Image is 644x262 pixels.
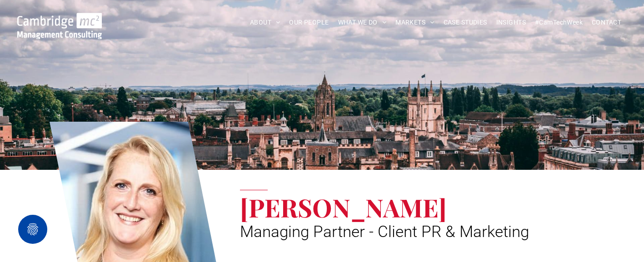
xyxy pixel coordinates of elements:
[391,15,439,30] a: MARKETS
[240,222,529,241] span: Managing Partner - Client PR & Marketing
[245,15,285,30] a: ABOUT
[17,14,102,24] a: Your Business Transformed | Cambridge Management Consulting
[492,15,530,30] a: INSIGHTS
[285,15,333,30] a: OUR PEOPLE
[240,190,447,224] span: [PERSON_NAME]
[530,15,587,30] a: #CamTechWeek
[334,15,391,30] a: WHAT WE DO
[439,15,492,30] a: CASE STUDIES
[587,15,626,30] a: CONTACT
[17,13,102,39] img: Cambridge MC Logo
